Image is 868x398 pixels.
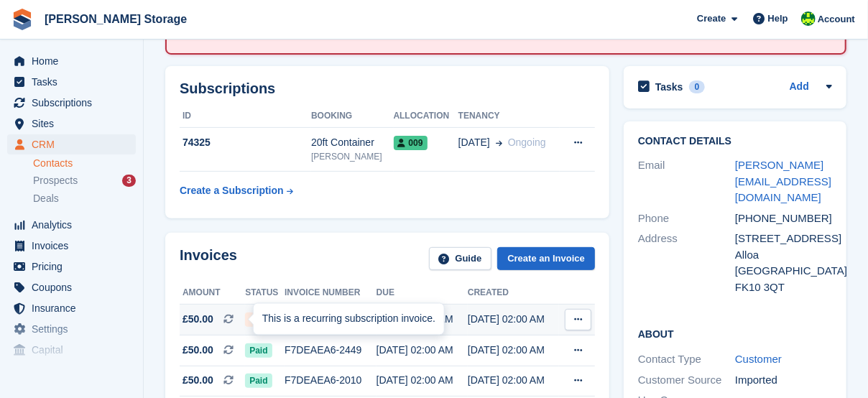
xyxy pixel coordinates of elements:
[33,191,136,206] a: Deals
[7,298,136,318] a: menu
[7,72,136,92] a: menu
[7,114,136,134] a: menu
[7,93,136,113] a: menu
[458,105,560,128] th: Tenancy
[735,231,832,247] div: [STREET_ADDRESS]
[32,215,118,235] span: Analytics
[638,231,735,295] div: Address
[32,114,118,134] span: Sites
[468,282,559,305] th: Created
[32,298,118,318] span: Insurance
[735,279,832,296] div: FK10 3QT
[468,373,559,388] div: [DATE] 02:00 AM
[32,340,118,360] span: Capital
[7,51,136,71] a: menu
[11,9,33,30] img: stora-icon-8386f47178a22dfd0bd8f6a31ec36ba5ce8667c1dd55bd0f319d3a0aa187defe.svg
[508,136,546,148] span: Ongoing
[32,319,118,339] span: Settings
[180,177,293,204] a: Create a Subscription
[32,277,118,297] span: Coupons
[790,79,809,96] a: Add
[7,319,136,339] a: menu
[735,263,832,279] div: [GEOGRAPHIC_DATA]
[245,313,276,327] span: Open
[735,210,832,227] div: [PHONE_NUMBER]
[180,282,245,305] th: Amount
[7,277,136,297] a: menu
[7,236,136,256] a: menu
[468,312,559,327] div: [DATE] 02:00 AM
[180,105,311,128] th: ID
[818,12,855,27] span: Account
[7,340,136,360] a: menu
[33,157,136,170] a: Contacts
[458,135,490,150] span: [DATE]
[735,159,831,203] a: [PERSON_NAME][EMAIL_ADDRESS][DOMAIN_NAME]
[638,136,832,147] h2: Contact Details
[32,236,118,256] span: Invoices
[735,372,832,389] div: Imported
[7,134,136,154] a: menu
[638,351,735,368] div: Contact Type
[33,192,59,205] span: Deals
[377,282,468,305] th: Due
[311,105,394,128] th: Booking
[7,215,136,235] a: menu
[183,312,213,327] span: £50.00
[638,326,832,341] h2: About
[638,157,735,206] div: Email
[32,51,118,71] span: Home
[311,150,394,163] div: [PERSON_NAME]
[801,11,816,26] img: Claire Wilson
[377,373,468,388] div: [DATE] 02:00 AM
[180,135,311,150] div: 74325
[245,282,285,305] th: Status
[394,136,428,150] span: 009
[122,175,136,187] div: 3
[285,373,377,388] div: F7DEAEA6-2010
[638,210,735,227] div: Phone
[768,11,788,26] span: Help
[285,282,377,305] th: Invoice number
[655,80,683,93] h2: Tasks
[377,343,468,358] div: [DATE] 02:00 AM
[180,247,237,271] h2: Invoices
[245,374,272,388] span: Paid
[39,7,193,31] a: [PERSON_NAME] Storage
[245,343,272,358] span: Paid
[468,343,559,358] div: [DATE] 02:00 AM
[183,343,213,358] span: £50.00
[394,105,458,128] th: Allocation
[638,372,735,389] div: Customer Source
[32,256,118,277] span: Pricing
[311,135,394,150] div: 20ft Container
[180,183,284,198] div: Create a Subscription
[689,80,706,93] div: 0
[32,72,118,92] span: Tasks
[33,174,78,188] span: Prospects
[32,93,118,113] span: Subscriptions
[254,303,444,335] div: This is a recurring subscription invoice.
[180,80,595,97] h2: Subscriptions
[497,247,595,271] a: Create an Invoice
[697,11,726,26] span: Create
[7,256,136,277] a: menu
[33,173,136,188] a: Prospects 3
[735,247,832,264] div: Alloa
[735,353,782,365] a: Customer
[285,343,377,358] div: F7DEAEA6-2449
[429,247,492,271] a: Guide
[183,373,213,388] span: £50.00
[32,134,118,154] span: CRM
